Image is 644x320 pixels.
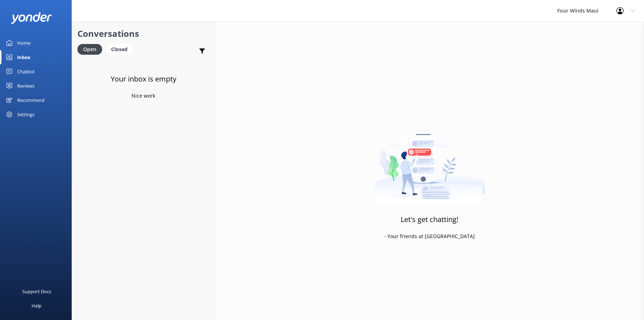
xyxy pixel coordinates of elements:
p: - Your friends at [GEOGRAPHIC_DATA] [384,232,475,240]
div: Inbox [17,50,30,64]
p: Nice work [132,92,155,100]
h3: Let's get chatting! [401,214,458,225]
a: Closed [106,45,137,53]
div: Settings [17,107,34,122]
div: Help [32,299,42,313]
div: Recommend [17,93,44,107]
h3: Your inbox is empty [111,73,176,85]
div: Support Docs [22,284,51,299]
div: Closed [106,44,133,55]
div: Reviews [17,79,34,93]
img: artwork of a man stealing a conversation from at giant smartphone [374,115,485,205]
div: Chatbot [17,64,35,79]
img: yonder-white-logo.png [11,12,52,24]
a: Open [77,45,106,53]
div: Open [77,44,102,55]
h2: Conversations [77,27,209,40]
div: Home [17,36,30,50]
